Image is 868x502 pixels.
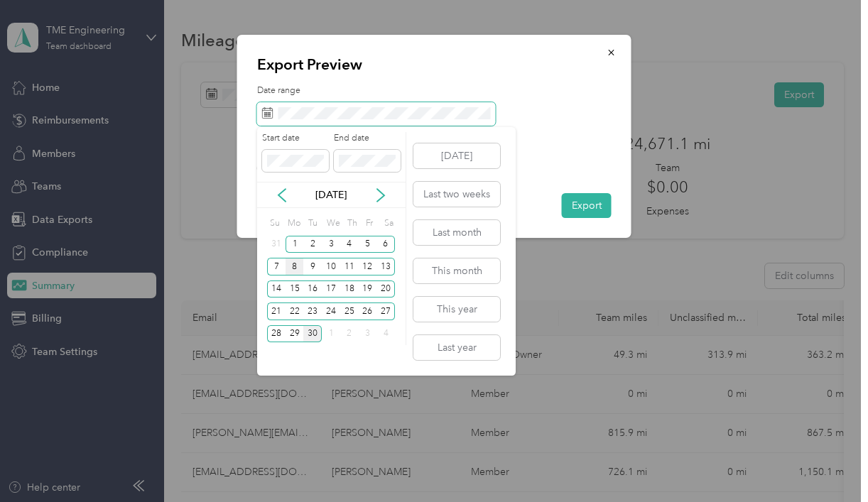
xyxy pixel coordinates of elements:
div: 14 [267,280,286,298]
div: 4 [376,325,395,343]
div: 17 [322,280,340,298]
div: 31 [267,236,286,253]
div: We [324,213,340,233]
div: 18 [340,280,359,298]
div: 1 [322,325,340,343]
div: 1 [286,236,304,253]
button: Export [562,193,612,218]
div: 2 [303,236,322,253]
div: 2 [340,325,359,343]
p: [DATE] [301,187,361,202]
div: 7 [267,258,286,275]
div: 16 [303,280,322,298]
div: Sa [381,213,395,233]
div: 10 [322,258,340,275]
div: 4 [340,236,359,253]
div: 22 [286,302,304,320]
label: Date range [257,84,612,97]
div: 13 [376,258,395,275]
div: Th [345,213,359,233]
label: Start date [262,132,329,145]
div: Tu [305,213,319,233]
button: [DATE] [413,143,500,168]
button: This month [413,258,500,283]
button: This year [413,297,500,322]
div: 27 [376,302,395,320]
div: Mo [286,213,301,233]
div: 23 [303,302,322,320]
div: 12 [359,258,377,275]
label: End date [334,132,401,145]
div: 28 [267,325,286,343]
div: 5 [359,236,377,253]
div: 6 [376,236,395,253]
div: 26 [359,302,377,320]
div: 3 [359,325,377,343]
div: 15 [286,280,304,298]
div: 19 [359,280,377,298]
p: Export Preview [257,55,612,75]
div: 20 [376,280,395,298]
div: 25 [340,302,359,320]
div: 9 [303,258,322,275]
button: Last year [413,335,500,360]
div: 30 [303,325,322,343]
iframe: Everlance-gr Chat Button Frame [788,422,868,502]
div: 3 [322,236,340,253]
button: Last two weeks [413,182,500,207]
button: Last month [413,220,500,245]
div: 21 [267,302,286,320]
div: 8 [286,258,304,275]
div: 24 [322,302,340,320]
div: Fr [363,213,376,233]
div: 11 [340,258,359,275]
div: Su [267,213,281,233]
div: 29 [286,325,304,343]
